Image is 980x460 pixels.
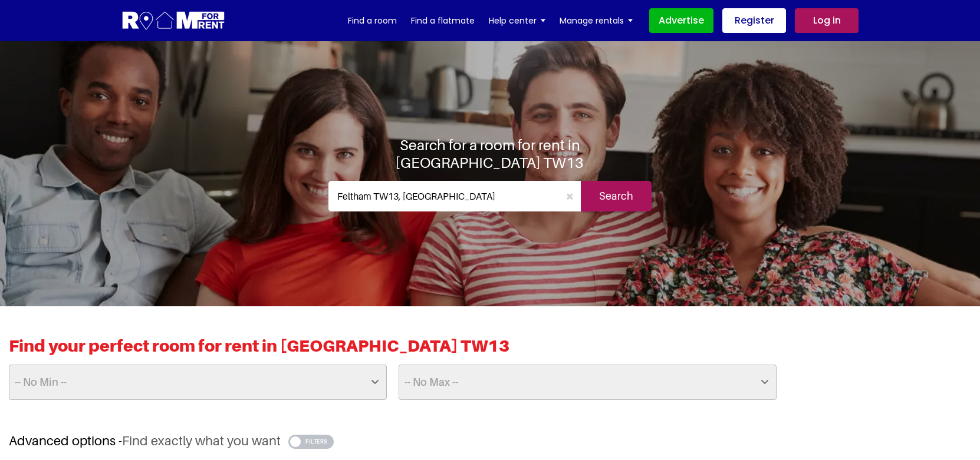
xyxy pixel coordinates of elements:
a: Find a flatmate [411,12,475,29]
a: Advertise [649,8,713,33]
input: Where do you want to live. Search by town or postcode [328,181,559,211]
a: Register [722,8,786,33]
img: Logo for Room for Rent, featuring a welcoming design with a house icon and modern typography [121,10,226,32]
a: Help center [489,12,545,29]
h1: Search for a room for rent in [GEOGRAPHIC_DATA] TW13 [328,136,652,171]
h2: Find your perfect room for rent in [GEOGRAPHIC_DATA] TW13 [9,336,971,365]
a: Log in [795,8,859,33]
input: Search [581,181,652,211]
h3: Advanced options - [9,433,971,449]
a: Manage rentals [560,12,633,29]
span: Find exactly what you want [122,433,281,448]
a: Find a room [348,12,397,29]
